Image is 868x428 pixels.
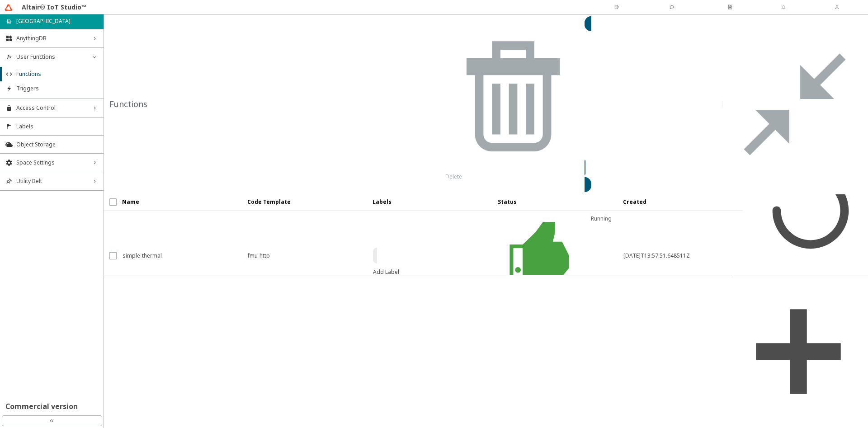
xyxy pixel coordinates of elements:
span: User Functions [16,53,87,61]
span: Access Control [16,104,87,112]
span: Triggers [16,85,98,92]
p: [GEOGRAPHIC_DATA] [16,17,71,25]
unity-typography: Running [591,211,612,301]
span: AnythingDB [16,35,87,42]
span: Space Settings [16,159,87,166]
span: Labels [16,123,98,130]
span: Functions [16,71,98,78]
span: Utility Belt [16,178,87,185]
span: Object Storage [16,141,98,148]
